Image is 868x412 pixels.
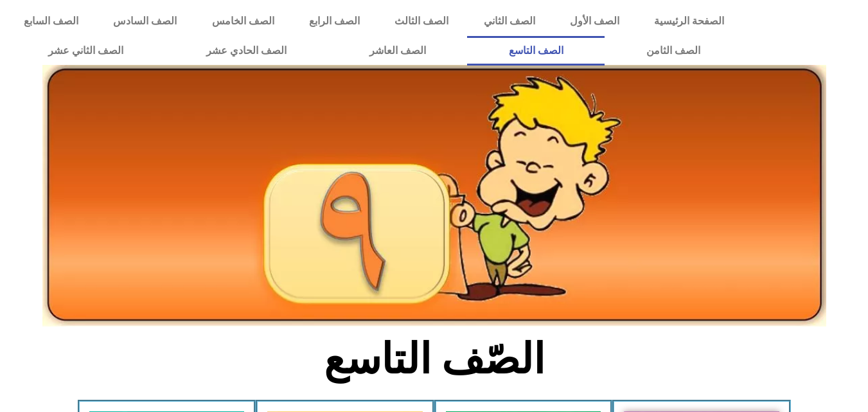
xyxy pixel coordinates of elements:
[553,6,637,36] a: الصف الأول
[377,6,466,36] a: الصف الثالث
[292,6,377,36] a: الصف الرابع
[328,36,467,66] a: الصف العاشر
[637,6,741,36] a: الصفحة الرئيسية
[96,6,194,36] a: الصف السادس
[6,36,164,66] a: الصف الثاني عشر
[466,6,553,36] a: الصف الثاني
[195,6,292,36] a: الصف الخامس
[467,36,605,66] a: الصف التاسع
[6,6,96,36] a: الصف السابع
[222,334,646,384] h2: الصّف التاسع
[164,36,328,66] a: الصف الحادي عشر
[605,36,741,66] a: الصف الثامن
